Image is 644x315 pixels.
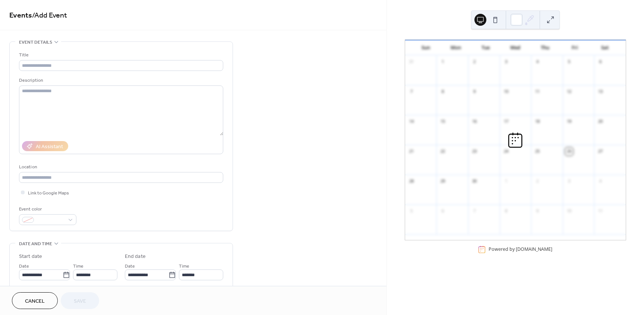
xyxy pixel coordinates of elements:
[441,40,471,55] div: Mon
[533,207,542,215] div: 9
[19,262,29,270] span: Date
[502,207,510,215] div: 8
[179,262,189,270] span: Time
[502,177,510,185] div: 1
[501,40,530,55] div: Wed
[19,77,222,84] div: Description
[73,262,83,270] span: Time
[407,88,416,96] div: 7
[590,40,620,55] div: Sat
[533,177,542,185] div: 2
[439,147,447,156] div: 22
[596,207,604,215] div: 11
[25,297,45,305] span: Cancel
[407,147,416,156] div: 21
[471,40,501,55] div: Tue
[565,147,573,156] div: 26
[407,207,416,215] div: 5
[28,189,69,197] span: Link to Google Maps
[19,253,42,261] div: Start date
[439,118,447,126] div: 15
[596,58,604,66] div: 6
[565,177,573,185] div: 3
[439,88,447,96] div: 8
[470,207,479,215] div: 7
[12,292,58,309] button: Cancel
[407,177,416,185] div: 28
[9,8,32,23] a: Events
[560,40,590,55] div: Fri
[489,246,552,252] div: Powered by
[502,147,510,156] div: 24
[596,177,604,185] div: 4
[407,58,416,66] div: 31
[502,118,510,126] div: 17
[502,88,510,96] div: 10
[411,40,441,55] div: Sun
[565,58,573,66] div: 5
[407,118,416,126] div: 14
[533,58,542,66] div: 4
[565,88,573,96] div: 12
[125,262,135,270] span: Date
[32,8,67,23] span: / Add Event
[125,253,146,261] div: End date
[516,246,552,252] a: [DOMAIN_NAME]
[533,147,542,156] div: 25
[19,38,52,46] span: Event details
[565,207,573,215] div: 10
[439,177,447,185] div: 29
[596,88,604,96] div: 13
[470,88,479,96] div: 9
[470,58,479,66] div: 2
[565,118,573,126] div: 19
[596,118,604,126] div: 20
[470,118,479,126] div: 16
[502,58,510,66] div: 3
[19,163,222,171] div: Location
[533,118,542,126] div: 18
[596,147,604,156] div: 27
[439,58,447,66] div: 1
[533,88,542,96] div: 11
[470,177,479,185] div: 30
[19,205,75,213] div: Event color
[19,51,222,59] div: Title
[19,240,52,248] span: Date and time
[470,147,479,156] div: 23
[439,207,447,215] div: 6
[530,40,560,55] div: Thu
